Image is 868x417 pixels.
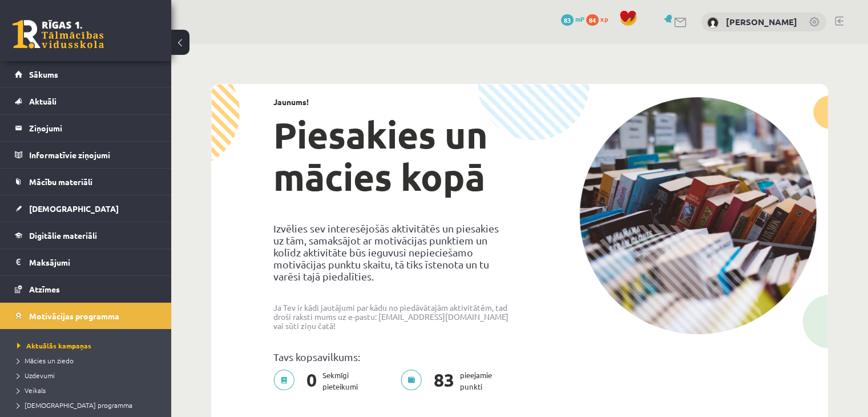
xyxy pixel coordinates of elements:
a: 83 mP [561,14,584,23]
span: Veikals [17,386,46,395]
a: [PERSON_NAME] [726,16,797,27]
a: [DEMOGRAPHIC_DATA] programma [17,400,160,410]
a: Motivācijas programma [15,303,157,329]
strong: Jaunums! [273,97,309,107]
span: Aktuāli [29,96,56,106]
legend: Informatīvie ziņojumi [29,142,157,168]
span: [DEMOGRAPHIC_DATA] programma [17,400,132,410]
a: Mācies un ziedo [17,355,160,366]
a: Sākums [15,61,157,87]
a: Rīgas 1. Tālmācības vidusskola [13,20,104,49]
span: Digitālie materiāli [29,230,97,240]
span: Mācību materiāli [29,177,92,187]
span: [DEMOGRAPHIC_DATA] [29,203,119,214]
span: 0 [301,370,322,392]
a: Ziņojumi [15,115,157,141]
a: Veikals [17,385,160,395]
span: Atzīmes [29,284,60,294]
span: xp [600,14,608,23]
a: Aktuāli [15,88,157,114]
span: Motivācijas programma [29,311,119,321]
a: [DEMOGRAPHIC_DATA] [15,195,157,222]
span: Sākums [29,69,58,79]
span: 84 [586,14,599,26]
span: Aktuālās kampaņas [17,341,91,350]
a: Maksājumi [15,249,157,275]
legend: Ziņojumi [29,115,157,141]
span: Uzdevumi [17,371,55,380]
span: 83 [561,14,574,26]
img: campaign-image-1c4f3b39ab1f89d1fca25a8facaab35ebc8e40cf20aedba61fd73fb4233361ac.png [579,97,817,334]
a: Atzīmes [15,276,157,302]
legend: Maksājumi [29,249,157,275]
a: 84 xp [586,14,613,23]
p: Sekmīgi pieteikumi [273,370,365,392]
p: pieejamie punkti [401,370,499,392]
p: Izvēlies sev interesējošās aktivitātēs un piesakies uz tām, samaksājot ar motivācijas punktiem un... [273,222,511,282]
a: Informatīvie ziņojumi [15,142,157,168]
a: Digitālie materiāli [15,222,157,248]
span: mP [575,14,584,23]
p: Tavs kopsavilkums: [273,351,511,363]
p: Ja Tev ir kādi jautājumi par kādu no piedāvātajām aktivitātēm, tad droši raksti mums uz e-pastu: ... [273,303,511,330]
h1: Piesakies un mācies kopā [273,114,511,198]
a: Uzdevumi [17,370,160,380]
a: Mācību materiāli [15,169,157,195]
span: Mācies un ziedo [17,356,74,365]
img: Raivo Jurciks [707,17,718,29]
a: Aktuālās kampaņas [17,340,160,351]
span: 83 [428,370,460,392]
